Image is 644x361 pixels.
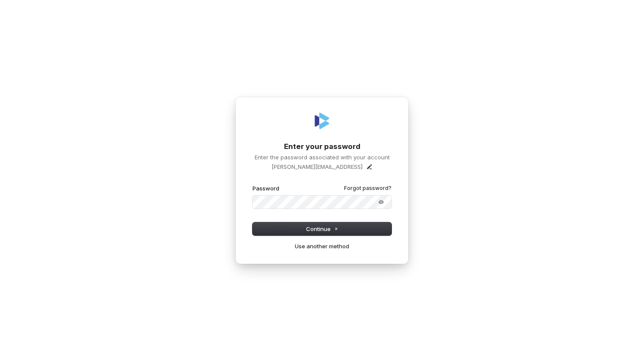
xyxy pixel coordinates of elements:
[253,153,391,161] p: Enter the password associated with your account
[253,184,279,192] label: Password
[373,197,390,207] button: Show password
[271,163,363,171] p: [PERSON_NAME][EMAIL_ADDRESS]
[312,111,332,131] img: Coverbase
[295,242,349,250] a: Use another method
[366,163,373,170] button: Edit
[306,225,338,233] span: Continue
[253,142,391,152] h1: Enter your password
[344,185,391,192] a: Forgot password?
[253,222,391,235] button: Continue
